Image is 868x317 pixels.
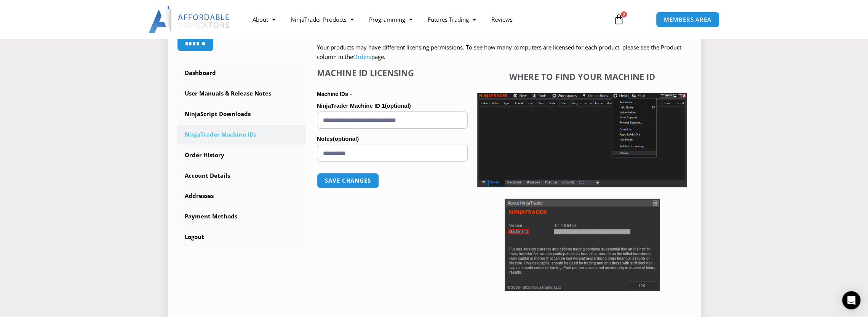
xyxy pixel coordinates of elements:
[477,93,687,187] img: Screenshot 2025-01-17 1155544 | Affordable Indicators – NinjaTrader
[602,8,636,30] a: 0
[317,133,468,145] label: Notes
[149,6,230,33] img: LogoAI | Affordable Indicators – NinjaTrader
[483,11,520,28] a: Reviews
[621,11,627,18] span: 0
[177,84,306,104] a: User Manuals & Release Notes
[656,12,719,27] a: MEMBERS AREA
[317,43,681,61] span: Your products may have different licensing permissions. To see how many computers are licensed fo...
[664,17,711,22] span: MEMBERS AREA
[245,11,283,28] a: About
[177,63,306,247] nav: Account pages
[177,186,306,206] a: Addresses
[333,135,359,142] span: (optional)
[283,11,361,28] a: NinjaTrader Products
[177,207,306,226] a: Payment Methods
[842,291,860,309] div: Open Intercom Messenger
[317,91,352,97] strong: Machine IDs –
[177,166,306,186] a: Account Details
[385,102,411,109] span: (optional)
[361,11,420,28] a: Programming
[353,53,371,61] a: Orders
[177,227,306,247] a: Logout
[317,100,468,112] label: NinjaTrader Machine ID 1
[477,72,687,81] h4: Where to find your Machine ID
[177,104,306,124] a: NinjaScript Downloads
[177,145,306,165] a: Order History
[177,63,306,83] a: Dashboard
[317,173,379,188] button: Save changes
[420,11,483,28] a: Futures Trading
[177,125,306,145] a: NinjaTrader Machine IDs
[317,68,468,78] h4: Machine ID Licensing
[245,11,604,28] nav: Menu
[505,199,660,291] img: Screenshot 2025-01-17 114931 | Affordable Indicators – NinjaTrader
